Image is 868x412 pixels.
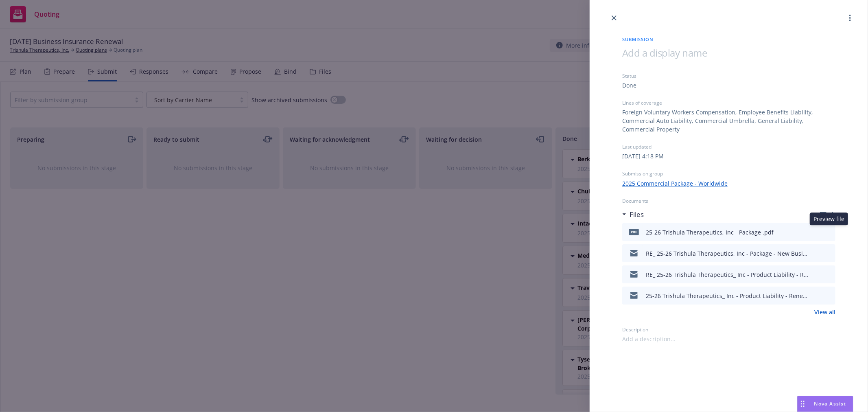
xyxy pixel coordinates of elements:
[812,227,818,237] button: download file
[825,291,832,300] button: preview file
[622,179,728,188] a: 2025 Commercial Package - Worldwide
[646,228,774,237] div: 25-26 Trishula Therapeutics, Inc - Package .pdf
[622,99,835,106] div: Lines of coverage
[812,291,818,300] button: download file
[797,396,853,412] button: Nova Assist
[622,81,636,90] div: Done
[622,152,664,160] div: [DATE] 4:18 PM
[646,270,809,279] div: RE_ 25-26 Trishula Therapeutics_ Inc - Product Liability - Renewal Submission & Worldwide Package...
[814,400,846,407] span: Nova Assist
[622,72,835,79] div: Status
[812,270,818,279] button: download file
[622,326,835,333] div: Description
[810,213,848,225] div: Preview file
[812,248,818,258] button: download file
[622,170,835,177] div: Submission group
[629,229,639,235] span: pdf
[622,143,835,150] div: Last updated
[646,249,809,258] div: RE_ 25-26 Trishula Therapeutics, Inc - Package - New Business Submission - Berkley - Due 8_29 [EX...
[845,13,855,23] a: more
[622,36,835,43] span: Submission
[622,209,644,220] div: Files
[825,248,832,258] button: preview file
[798,396,808,412] div: Drag to move
[825,270,832,279] button: preview file
[646,291,809,300] div: 25-26 Trishula Therapeutics_ Inc - Product Liability - Renewal Submission & Worldwide Package - N...
[630,209,644,220] h3: Files
[825,227,832,237] button: preview file
[814,308,835,316] a: View all
[622,108,835,134] div: Foreign Voluntary Workers Compensation, Employee Benefits Liability, Commercial Auto Liability, C...
[609,13,619,23] a: close
[622,197,835,204] div: Documents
